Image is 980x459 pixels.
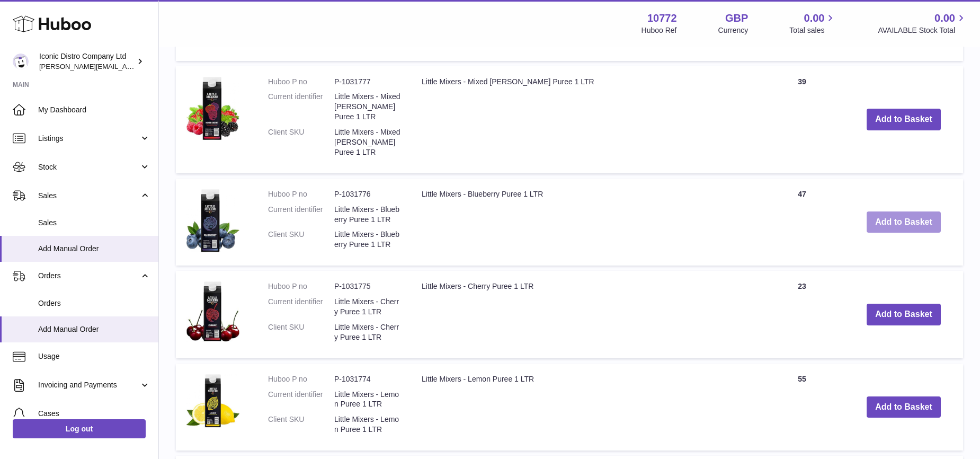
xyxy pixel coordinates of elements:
[186,374,239,428] img: Little Mixers - Lemon Puree 1 LTR
[38,162,139,172] span: Stock
[186,77,239,140] img: Little Mixers - Mixed Berry Puree 1 LTR
[760,179,844,266] td: 47
[411,271,760,358] td: Little Mixers - Cherry Puree 1 LTR
[186,189,239,252] img: Little Mixers - Blueberry Puree 1 LTR
[878,25,967,36] span: AVAILABLE Stock Total
[268,127,334,157] dt: Client SKU
[186,281,239,342] img: Little Mixers - Cherry Puree 1 LTR
[725,11,748,25] strong: GBP
[38,380,139,390] span: Invoicing and Payments
[268,414,334,435] dt: Client SKU
[39,51,135,72] div: Iconic Distro Company Ltd
[268,229,334,250] dt: Client SKU
[268,297,334,317] dt: Current identifier
[334,414,400,435] dd: Little Mixers - Lemon Puree 1 LTR
[38,298,150,308] span: Orders
[38,134,139,144] span: Listings
[411,179,760,266] td: Little Mixers - Blueberry Puree 1 LTR
[934,11,955,25] span: 0.00
[38,271,139,281] span: Orders
[13,54,29,69] img: paul@iconicdistro.com
[334,281,400,292] dd: P-1031775
[760,364,844,451] td: 55
[268,77,334,87] dt: Huboo P no
[789,11,836,36] a: 0.00 Total sales
[760,66,844,173] td: 39
[642,25,677,36] div: Huboo Ref
[334,390,400,410] dd: Little Mixers - Lemon Puree 1 LTR
[268,205,334,225] dt: Current identifier
[334,77,400,87] dd: P-1031777
[38,244,150,254] span: Add Manual Order
[268,92,334,122] dt: Current identifier
[760,271,844,358] td: 23
[38,409,150,419] span: Cases
[789,25,836,36] span: Total sales
[38,218,150,228] span: Sales
[878,11,967,36] a: 0.00 AVAILABLE Stock Total
[867,109,941,130] button: Add to Basket
[334,127,400,157] dd: Little Mixers - Mixed [PERSON_NAME] Puree 1 LTR
[38,191,139,201] span: Sales
[804,11,825,25] span: 0.00
[647,11,677,25] strong: 10772
[268,281,334,292] dt: Huboo P no
[334,205,400,225] dd: Little Mixers - Blueberry Puree 1 LTR
[268,374,334,384] dt: Huboo P no
[268,189,334,199] dt: Huboo P no
[334,229,400,250] dd: Little Mixers - Blueberry Puree 1 LTR
[334,297,400,317] dd: Little Mixers - Cherry Puree 1 LTR
[268,390,334,410] dt: Current identifier
[268,322,334,342] dt: Client SKU
[13,419,146,438] a: Log out
[334,92,400,122] dd: Little Mixers - Mixed [PERSON_NAME] Puree 1 LTR
[411,66,760,173] td: Little Mixers - Mixed [PERSON_NAME] Puree 1 LTR
[867,396,941,418] button: Add to Basket
[334,322,400,342] dd: Little Mixers - Cherry Puree 1 LTR
[867,304,941,325] button: Add to Basket
[39,62,212,70] span: [PERSON_NAME][EMAIL_ADDRESS][DOMAIN_NAME]
[334,189,400,199] dd: P-1031776
[867,211,941,233] button: Add to Basket
[411,364,760,451] td: Little Mixers - Lemon Puree 1 LTR
[334,374,400,384] dd: P-1031774
[38,351,150,361] span: Usage
[38,324,150,334] span: Add Manual Order
[718,25,749,36] div: Currency
[38,105,150,115] span: My Dashboard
